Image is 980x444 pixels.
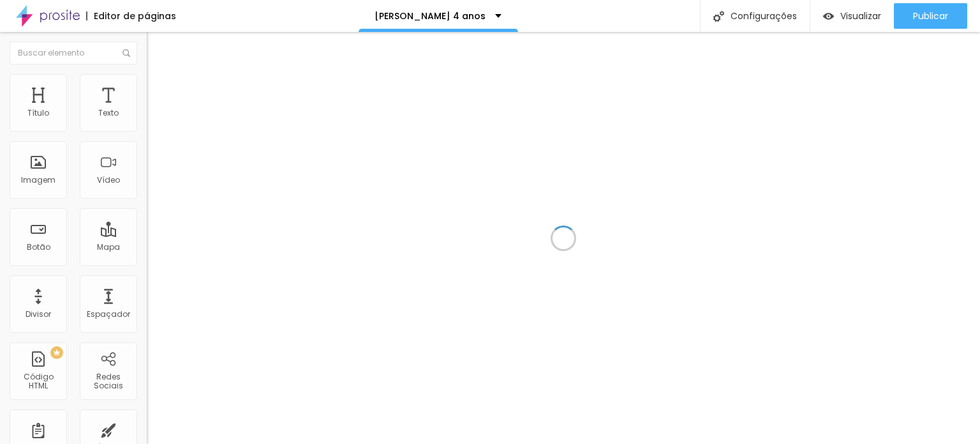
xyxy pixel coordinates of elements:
div: Divisor [26,310,51,319]
p: [PERSON_NAME] 4 anos [375,11,486,20]
div: Botão [27,243,50,252]
img: view-1.svg [823,11,834,22]
input: Buscar elemento [10,42,137,65]
span: Publicar [913,11,948,21]
div: Redes Sociais [83,372,133,391]
div: Editor de páginas [86,11,176,20]
img: Icone [713,11,724,22]
div: Vídeo [97,176,120,185]
button: Publicar [894,3,967,29]
div: Código HTML [13,372,63,391]
div: Título [27,109,49,118]
button: Visualizar [810,3,894,29]
img: Icone [122,49,130,57]
div: Espaçador [87,310,130,319]
div: Imagem [21,176,56,185]
div: Texto [98,109,119,118]
span: Visualizar [840,11,881,21]
div: Mapa [97,243,120,252]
